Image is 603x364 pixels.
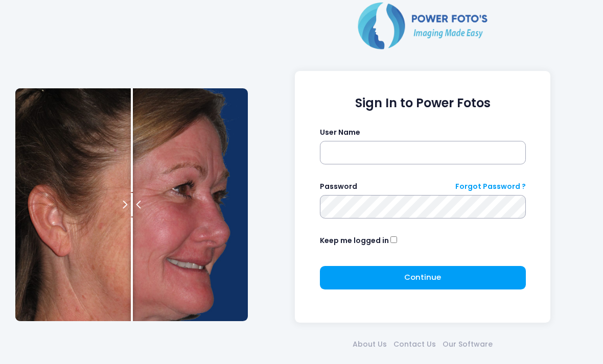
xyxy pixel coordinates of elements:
span: Continue [404,272,441,282]
a: Contact Us [390,339,439,350]
button: Continue [320,266,526,289]
label: User Name [320,127,360,138]
a: Forgot Password ? [455,181,526,192]
label: Keep me logged in [320,235,389,246]
h1: Sign In to Power Fotos [320,96,526,111]
a: About Us [350,339,390,350]
label: Password [320,181,357,192]
a: Our Software [439,339,496,350]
